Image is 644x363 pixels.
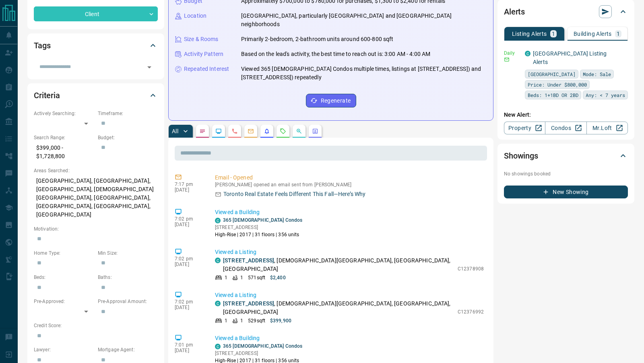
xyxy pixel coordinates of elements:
p: 529 sqft [248,317,265,324]
p: Daily [504,49,520,57]
p: [GEOGRAPHIC_DATA], particularly [GEOGRAPHIC_DATA] and [GEOGRAPHIC_DATA] neighborhoods [241,12,487,29]
button: New Showing [504,186,628,198]
p: Lawyer: [34,346,94,353]
span: Price: Under $800,000 [528,80,587,89]
p: Building Alerts [574,31,612,37]
span: Any: < 7 years [586,91,625,99]
div: Tags [34,36,158,55]
p: Budget: [98,134,158,141]
p: Viewed a Listing [215,248,484,256]
a: Mr.Loft [586,122,628,134]
button: Open [144,62,155,73]
p: Timeframe: [98,110,158,117]
h2: Tags [34,39,50,52]
div: Alerts [504,2,628,21]
p: Pre-Approved: [34,298,94,305]
p: Viewed a Listing [215,291,484,299]
p: Beds: [34,274,94,281]
p: 7:17 pm [175,181,203,187]
div: condos.ca [525,51,530,56]
p: Mortgage Agent: [98,346,158,353]
a: 365 [DEMOGRAPHIC_DATA] Condos [223,343,302,349]
p: Motivation: [34,225,158,233]
p: Viewed 365 [DEMOGRAPHIC_DATA] Condos multiple times, listings at [STREET_ADDRESS]) and [STREET_AD... [241,65,487,82]
p: [STREET_ADDRESS] [215,350,302,357]
p: [DATE] [175,305,203,310]
svg: Requests [280,128,286,134]
p: [DATE] [175,222,203,227]
p: $399,900 [270,317,291,324]
p: 7:02 pm [175,256,203,262]
p: Viewed a Building [215,334,484,342]
p: 1 [617,31,620,37]
p: [DATE] [175,187,203,193]
p: 7:02 pm [175,216,203,222]
p: No showings booked [504,170,628,177]
p: [DATE] [175,262,203,267]
svg: Agent Actions [312,128,318,134]
p: All [172,128,178,134]
p: C12378908 [458,265,484,272]
p: Based on the lead's activity, the best time to reach out is: 3:00 AM - 4:00 AM [241,50,430,58]
p: 571 sqft [248,274,265,281]
p: [GEOGRAPHIC_DATA], [GEOGRAPHIC_DATA], [GEOGRAPHIC_DATA], [DEMOGRAPHIC_DATA][GEOGRAPHIC_DATA], [GE... [34,174,158,221]
span: Mode: Sale [583,70,611,78]
p: , [DEMOGRAPHIC_DATA][GEOGRAPHIC_DATA], [GEOGRAPHIC_DATA], [GEOGRAPHIC_DATA] [223,256,454,273]
p: Listing Alerts [512,31,547,37]
svg: Emails [248,128,254,134]
p: [DATE] [175,348,203,353]
p: Size & Rooms [184,35,219,43]
p: 1 [552,31,555,37]
p: , [DEMOGRAPHIC_DATA][GEOGRAPHIC_DATA], [GEOGRAPHIC_DATA], [GEOGRAPHIC_DATA] [223,299,454,316]
div: Criteria [34,86,158,105]
span: [GEOGRAPHIC_DATA] [528,70,576,78]
p: Areas Searched: [34,167,158,174]
span: Beds: 1+1BD OR 2BD [528,91,578,99]
div: Showings [504,146,628,165]
p: [PERSON_NAME] opened an email sent from [PERSON_NAME] [215,182,484,188]
p: 7:02 pm [175,299,203,305]
p: 1 [225,274,227,281]
p: Activity Pattern [184,50,223,58]
p: Search Range: [34,134,94,141]
svg: Lead Browsing Activity [215,128,222,134]
div: condos.ca [215,301,221,306]
p: C12376992 [458,308,484,316]
div: Client [34,6,158,21]
p: Actively Searching: [34,110,94,117]
p: Repeated Interest [184,65,229,73]
p: Toronto Real Estate Feels Different This Fall—Here’s Why [223,190,365,198]
p: Credit Score: [34,322,158,329]
a: [GEOGRAPHIC_DATA] Listing Alerts [533,50,607,65]
svg: Notes [199,128,206,134]
svg: Listing Alerts [264,128,270,134]
p: Email - Opened [215,173,484,182]
p: Baths: [98,274,158,281]
p: 7:01 pm [175,342,203,348]
p: $399,000 - $1,728,800 [34,141,94,163]
svg: Email [504,57,510,62]
p: Viewed a Building [215,208,484,217]
p: 1 [240,317,243,324]
h2: Showings [504,149,538,162]
h2: Alerts [504,5,525,18]
a: [STREET_ADDRESS] [223,300,274,307]
div: condos.ca [215,218,221,223]
svg: Calls [231,128,238,134]
p: $2,400 [270,274,286,281]
p: [STREET_ADDRESS] [215,224,302,231]
p: 1 [240,274,243,281]
a: Condos [545,122,586,134]
p: Home Type: [34,250,94,257]
div: condos.ca [215,258,221,263]
svg: Opportunities [296,128,302,134]
a: [STREET_ADDRESS] [223,257,274,264]
h2: Criteria [34,89,60,102]
p: New Alert: [504,111,628,119]
p: Location [184,12,206,20]
a: 365 [DEMOGRAPHIC_DATA] Condos [223,217,302,223]
p: Primarily 2-bedroom, 2-bathroom units around 600-800 sqft [241,35,394,43]
p: Pre-Approval Amount: [98,298,158,305]
a: Property [504,122,545,134]
p: Min Size: [98,250,158,257]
